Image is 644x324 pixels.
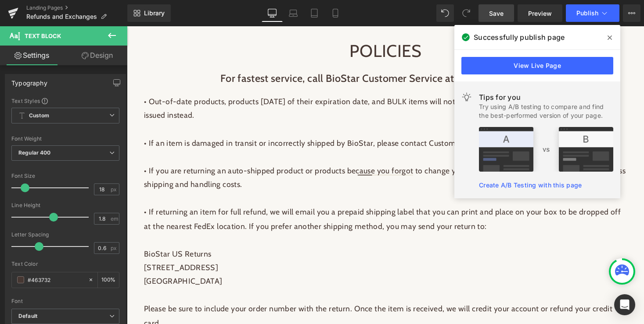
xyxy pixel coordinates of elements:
[566,4,619,22] button: Publish
[18,313,37,320] i: Default
[25,32,61,39] span: Text Block
[11,173,119,179] div: Font Size
[18,70,514,113] p: • Out-of-date products, products [DATE] of their expiration date, and BULK items will not be acce...
[26,4,127,11] a: Landing Pages
[65,46,129,65] a: Design
[18,141,514,184] p: • If you are returning an auto-shipped product or products because you forgot to change your ship...
[11,202,119,208] div: Line Height
[325,4,346,22] a: Mobile
[457,4,475,22] button: Redo
[18,241,514,255] p: [STREET_ADDRESS]
[11,136,119,142] div: Font Weight
[111,216,118,222] span: em
[461,92,472,102] img: light.svg
[18,113,514,127] p: • If an item is damaged in transit or incorrectly shipped by BioStar, please contact Customer Ser...
[479,92,613,102] div: Tips for you
[528,9,552,18] span: Preview
[18,186,507,238] span: • If returning an item for full refund, we will email you a prepaid shipping label that you can p...
[461,57,613,74] a: View Live Page
[11,232,119,238] div: Letter Spacing
[29,112,49,120] b: Custom
[111,187,118,192] span: px
[11,298,119,304] div: Font
[18,149,51,156] b: Regular 400
[98,272,119,288] div: %
[436,4,454,22] button: Undo
[518,4,562,22] a: Preview
[576,10,598,17] span: Publish
[111,245,118,251] span: px
[489,9,504,18] span: Save
[18,255,514,312] p: [GEOGRAPHIC_DATA] Please be sure to include your order number with the return. Once the item is r...
[144,9,165,17] span: Library
[28,275,84,285] input: Color
[479,127,613,172] img: tip.png
[304,4,325,22] a: Tablet
[479,181,582,189] a: Create A/B Testing with this page
[262,4,283,22] a: Desktop
[26,13,97,20] span: Refunds and Exchanges
[11,261,119,267] div: Text Color
[11,97,119,104] div: Text Styles
[614,294,635,315] div: Open Intercom Messenger
[18,47,514,60] p: For fastest service, call BioStar Customer Service at [PHONE_NUMBER].
[474,32,565,42] span: Successfully publish page
[127,4,171,22] a: New Library
[18,14,514,37] div: POLICIES
[479,102,613,120] div: Try using A/B testing to compare and find the best-performed version of your page.
[11,74,47,87] div: Typography
[283,4,304,22] a: Laptop
[623,4,640,22] button: More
